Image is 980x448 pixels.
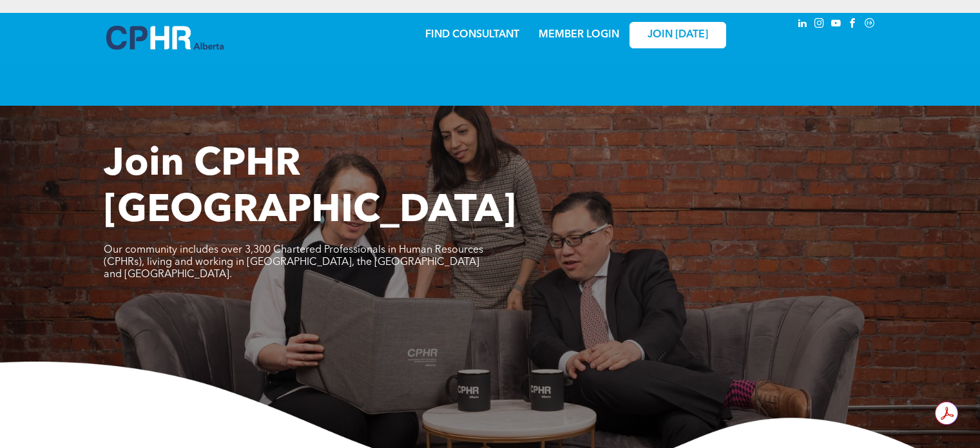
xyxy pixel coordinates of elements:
[539,30,619,40] a: MEMBER LOGIN
[812,16,827,34] a: instagram
[106,26,224,50] img: A blue and white logo for cp alberta
[846,16,860,34] a: facebook
[104,245,483,280] span: Our community includes over 3,300 Chartered Professionals in Human Resources (CPHRs), living and ...
[829,16,843,34] a: youtube
[629,22,726,48] a: JOIN [DATE]
[648,29,708,41] span: JOIN [DATE]
[796,16,810,34] a: linkedin
[104,146,516,231] span: Join CPHR [GEOGRAPHIC_DATA]
[425,30,519,40] a: FIND CONSULTANT
[863,16,877,34] a: Social network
